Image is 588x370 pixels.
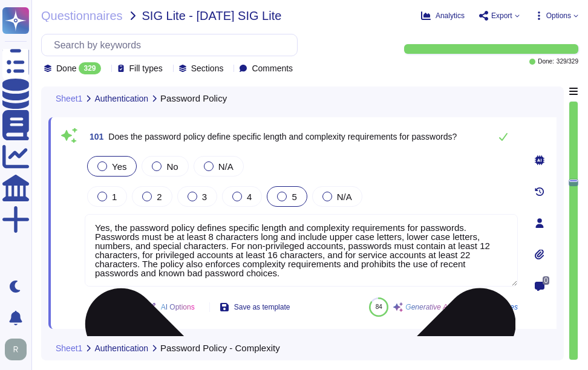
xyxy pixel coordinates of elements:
span: 101 [85,132,103,141]
span: Authentication [94,344,148,352]
span: Comments [252,64,293,73]
span: 4 [247,192,252,202]
span: Sheet1 [56,344,82,352]
span: Yes [112,161,126,172]
span: N/A [218,161,234,172]
input: Search by keywords [48,34,297,56]
span: 5 [292,192,296,202]
span: 84 [376,303,382,310]
span: Options [546,12,571,19]
span: Sections [191,64,224,73]
span: 1 [112,192,117,202]
span: SIG Lite - [DATE] SIG Lite [142,10,282,22]
span: Export [491,12,512,19]
span: Password Policy [160,94,227,103]
span: N/A [337,192,352,202]
button: Analytics [421,11,465,21]
span: 3 [202,192,207,202]
span: Done: [538,59,554,65]
img: user [5,339,27,360]
span: 0 [543,276,549,285]
span: Sheet1 [56,94,82,103]
span: Does the password policy define specific length and complexity requirements for passwords? [108,132,457,141]
span: Authentication [94,94,148,103]
span: Fill types [129,64,163,73]
button: user [2,336,35,363]
span: 329 / 329 [557,59,578,65]
span: No [166,161,178,172]
span: Analytics [436,12,465,19]
div: 329 [79,62,100,74]
span: Password Policy - Complexity [160,343,280,352]
span: Done [56,64,76,73]
span: 2 [157,192,162,202]
span: Questionnaires [41,10,123,22]
textarea: Yes, the password policy defines specific length and complexity requirements for passwords. Passw... [85,214,518,287]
